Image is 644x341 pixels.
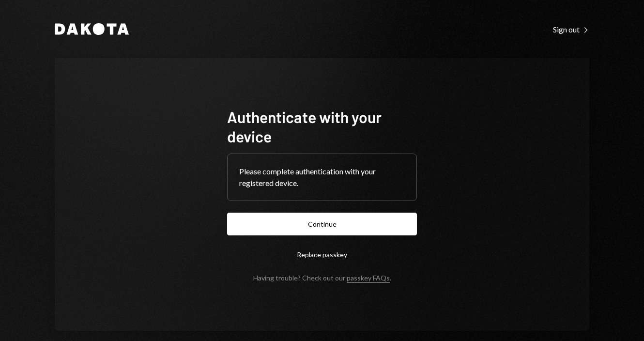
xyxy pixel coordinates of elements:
[553,24,589,34] a: Sign out
[253,274,391,282] div: Having trouble? Check out our .
[227,213,417,235] button: Continue
[347,274,390,283] a: passkey FAQs
[227,107,417,146] h1: Authenticate with your device
[227,243,417,266] button: Replace passkey
[553,25,589,34] div: Sign out
[239,166,405,189] div: Please complete authentication with your registered device.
